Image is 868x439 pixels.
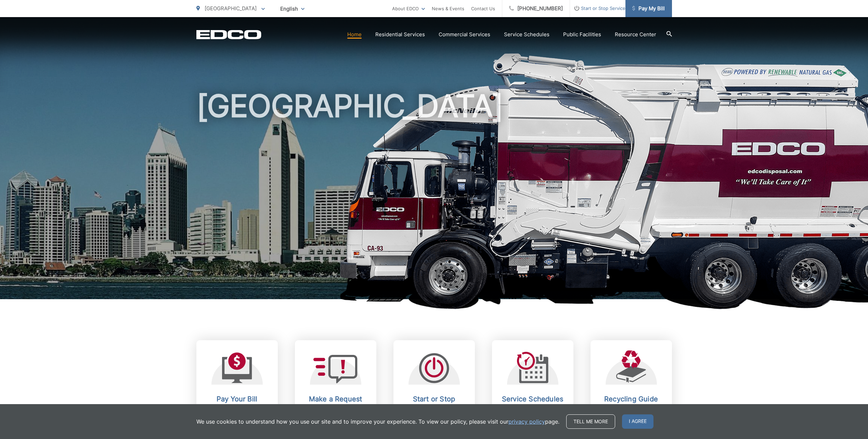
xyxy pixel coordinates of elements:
h2: Start or Stop Service [400,395,468,411]
h2: Service Schedules [499,395,567,403]
a: About EDCO [392,4,425,13]
a: Service Schedules [504,30,549,39]
a: News & Events [432,4,464,13]
span: English [275,3,310,15]
a: Contact Us [471,4,495,13]
span: Pay My Bill [632,4,665,13]
h2: Pay Your Bill [203,395,271,403]
a: Resource Center [615,30,656,39]
a: privacy policy [508,417,545,426]
a: Public Facilities [563,30,601,39]
span: I agree [622,414,653,429]
a: Residential Services [375,30,425,39]
h2: Make a Request [302,395,370,403]
h2: Recycling Guide [597,395,665,403]
a: EDCD logo. Return to the homepage. [196,30,261,39]
a: Commercial Services [439,30,490,39]
h1: [GEOGRAPHIC_DATA] [196,89,672,305]
a: Home [347,30,362,39]
p: We use cookies to understand how you use our site and to improve your experience. To view our pol... [196,417,559,426]
a: Tell me more [566,414,615,429]
span: [GEOGRAPHIC_DATA] [205,5,257,12]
